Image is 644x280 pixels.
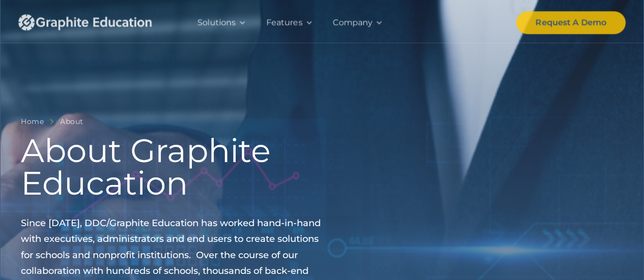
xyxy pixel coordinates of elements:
[536,15,606,29] div: Request A Demo
[256,2,323,43] div: Features
[333,15,373,29] div: Company
[266,15,302,29] div: Features
[18,2,171,43] a: home
[187,2,256,43] div: Solutions
[21,134,322,199] h1: About Graphite Education
[60,115,83,128] a: About
[21,115,44,128] a: Home
[198,15,236,29] div: Solutions
[516,11,626,34] a: Request A Demo
[323,2,393,43] div: Company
